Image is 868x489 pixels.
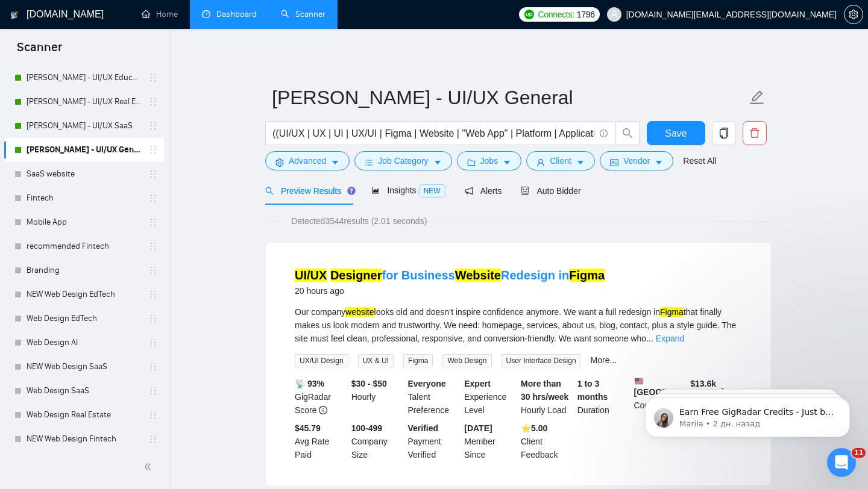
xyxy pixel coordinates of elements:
[349,422,406,461] div: Company Size
[265,186,352,196] span: Preview Results
[295,305,742,345] div: Our company looks old and doesn’t inspire confidence anymore. We want a full redesign in that fin...
[465,186,502,196] span: Alerts
[521,379,568,402] b: More than 30 hrs/week
[550,154,571,167] span: Client
[408,423,439,433] b: Verified
[442,354,491,367] span: Web Design
[660,307,684,317] mark: Figma
[610,158,618,167] span: idcard
[148,410,158,420] span: holder
[502,354,581,367] span: User Interface Design
[27,186,141,210] a: Fintech
[521,187,529,195] span: robot
[27,258,141,282] a: Branding
[844,5,863,24] button: setting
[292,377,349,417] div: GigRadar Score
[465,187,473,195] span: notification
[27,282,141,307] a: NEW Web Design EdTech
[464,423,492,433] b: [DATE]
[526,151,595,170] button: userClientcaret-down
[743,128,766,139] span: delete
[712,128,735,139] span: copy
[272,126,594,141] input: Search Freelance Jobs...
[615,121,640,145] button: search
[665,126,687,141] span: Save
[295,423,321,433] b: $45.79
[521,186,580,196] span: Auto Bidder
[600,129,608,137] span: info-circle
[346,185,357,196] div: Tooltip anchor
[148,290,158,299] span: holder
[627,372,868,456] iframe: Intercom notifications сообщение
[524,10,534,19] img: upwork-logo.png
[148,362,158,372] span: holder
[354,151,451,170] button: barsJob Categorycaret-down
[27,138,141,162] a: [PERSON_NAME] - UI/UX General
[148,434,158,444] span: holder
[406,422,462,461] div: Payment Verified
[27,403,141,427] a: Web Design Real Estate
[10,5,19,25] img: logo
[295,269,327,282] mark: UI/UX
[349,377,406,417] div: Hourly
[462,377,518,417] div: Experience Level
[623,154,650,167] span: Vendor
[330,269,382,282] mark: Designer
[351,379,387,388] b: $30 - $50
[576,158,585,167] span: caret-down
[202,9,257,19] a: dashboardDashboard
[419,184,445,198] span: NEW
[577,8,595,21] span: 1796
[148,386,158,396] span: holder
[577,379,608,402] b: 1 to 3 months
[27,379,141,403] a: Web Design SaaS
[569,269,605,282] mark: Figma
[27,114,141,138] a: [PERSON_NAME] - UI/UX SaaS
[455,269,501,282] mark: Website
[319,406,327,414] span: info-circle
[749,90,765,105] span: edit
[408,379,446,388] b: Everyone
[148,73,158,83] span: holder
[27,162,141,186] a: SaaS website
[148,241,158,251] span: holder
[358,354,394,367] span: UX & UI
[464,379,491,388] b: Expert
[148,314,158,323] span: holder
[148,338,158,347] span: holder
[275,158,284,167] span: setting
[712,121,736,145] button: copy
[142,9,178,19] a: homeHome
[148,217,158,227] span: holder
[272,83,747,113] input: Scanner name...
[518,422,575,461] div: Client Feedback
[148,266,158,275] span: holder
[371,186,380,195] span: area-chart
[281,9,325,19] a: searchScanner
[616,128,639,139] span: search
[371,185,445,195] span: Insights
[148,121,158,131] span: holder
[27,307,141,331] a: Web Design EdTech
[292,422,349,461] div: Avg Rate Paid
[610,10,618,19] span: user
[143,461,156,473] span: double-left
[591,355,617,365] a: More...
[743,121,767,145] button: delete
[467,158,476,167] span: folder
[503,158,511,167] span: caret-down
[351,423,382,433] b: 100-499
[433,158,442,167] span: caret-down
[518,377,575,417] div: Hourly Load
[295,269,605,282] a: UI/UX Designerfor BusinessWebsiteRedesign inFigma
[27,331,141,355] a: Web Design AI
[27,427,141,451] a: NEW Web Design Fintech
[345,307,374,317] mark: website
[148,169,158,179] span: holder
[148,193,158,203] span: holder
[148,145,158,155] span: holder
[27,66,141,90] a: [PERSON_NAME] - UI/UX Education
